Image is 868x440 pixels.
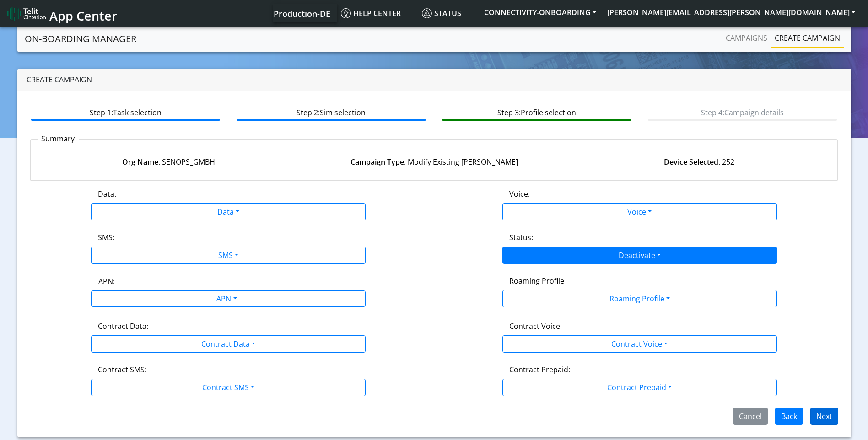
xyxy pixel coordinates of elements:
a: Campaigns [722,29,771,47]
label: SMS: [98,232,114,243]
a: App Center [7,4,116,23]
a: Your current platform instance [273,4,330,22]
span: Help center [341,8,401,18]
img: knowledge.svg [341,8,351,18]
span: Production-DE [274,8,330,19]
button: Cancel [733,408,768,425]
button: Contract Prepaid [502,379,777,396]
button: Roaming Profile [502,290,777,307]
label: Contract Prepaid: [509,364,570,375]
div: Create campaign [17,69,851,91]
btn: Step 4: Campaign details [648,103,837,121]
a: Create campaign [771,29,844,47]
button: Next [810,408,838,425]
button: SMS [91,247,366,264]
label: Contract Voice: [509,321,562,332]
span: App Center [49,7,117,24]
div: : SENOPS_GMBH [36,156,302,167]
label: APN: [98,276,115,287]
button: CONNECTIVITY-ONBOARDING [479,4,602,21]
button: Voice [502,203,777,220]
div: : Modify Existing [PERSON_NAME] [302,156,567,167]
button: Data [91,203,366,220]
label: Voice: [509,188,530,199]
span: Status [422,8,461,18]
button: Back [775,408,803,425]
div: : 252 [566,156,832,167]
p: Summary [38,133,79,144]
a: Help center [337,4,418,22]
strong: Org Name [122,157,158,167]
label: Data: [98,188,116,199]
strong: Campaign Type [350,157,404,167]
a: On-Boarding Manager [25,30,136,48]
img: logo-telit-cinterion-gw-new.png [7,6,46,21]
label: Roaming Profile [509,275,564,286]
btn: Step 3: Profile selection [442,103,631,121]
button: Contract Data [91,335,366,353]
label: Contract SMS: [98,364,146,375]
button: Contract Voice [502,335,777,353]
btn: Step 2: Sim selection [237,103,426,121]
a: Status [418,4,479,22]
label: Status: [509,232,533,243]
button: Contract SMS [91,379,366,396]
button: Deactivate [502,247,777,264]
strong: Device Selected [664,157,718,167]
img: status.svg [422,8,432,18]
div: APN [81,291,371,309]
button: [PERSON_NAME][EMAIL_ADDRESS][PERSON_NAME][DOMAIN_NAME] [602,4,861,21]
btn: Step 1: Task selection [31,103,220,121]
label: Contract Data: [98,321,148,332]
